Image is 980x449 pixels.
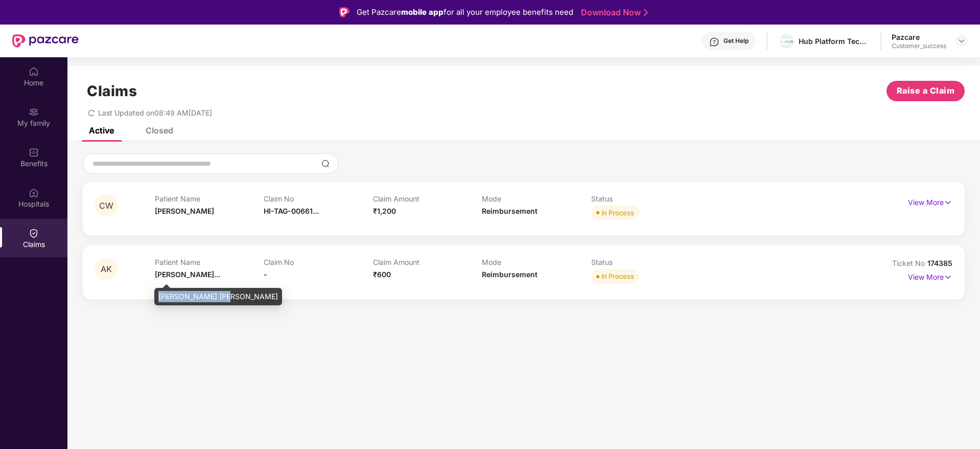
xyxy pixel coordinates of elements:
span: - [264,270,267,279]
p: Claim Amount [373,194,482,203]
img: svg+xml;base64,PHN2ZyBpZD0iRHJvcGRvd24tMzJ4MzIiIHhtbG5zPSJodHRwOi8vd3d3LnczLm9yZy8yMDAwL3N2ZyIgd2... [958,37,966,45]
img: Logo [339,7,349,17]
p: Mode [482,194,591,203]
span: Reimbursement [482,207,538,215]
span: ₹600 [373,270,391,279]
span: Last Updated on 08:49 AM[DATE] [98,108,212,117]
span: ₹1,200 [373,207,396,215]
p: Mode [482,258,591,266]
div: Get Pazcare for all your employee benefits need [357,6,573,18]
p: Status [591,258,701,266]
div: In Process [601,271,634,281]
div: Hub Platform Technology Partners ([GEOGRAPHIC_DATA]) Private Limited [799,36,870,46]
img: svg+xml;base64,PHN2ZyB4bWxucz0iaHR0cDovL3d3dy53My5vcmcvMjAwMC9zdmciIHdpZHRoPSIxNyIgaGVpZ2h0PSIxNy... [944,272,952,283]
img: New Pazcare Logo [12,34,79,48]
div: Closed [146,125,173,136]
img: svg+xml;base64,PHN2ZyBpZD0iQ2xhaW0iIHhtbG5zPSJodHRwOi8vd3d3LnczLm9yZy8yMDAwL3N2ZyIgd2lkdGg9IjIwIi... [29,228,39,238]
img: svg+xml;base64,PHN2ZyBpZD0iSG9zcGl0YWxzIiB4bWxucz0iaHR0cDovL3d3dy53My5vcmcvMjAwMC9zdmciIHdpZHRoPS... [29,188,39,198]
a: Download Now [581,7,645,18]
div: Get Help [724,37,749,45]
span: [PERSON_NAME]... [155,270,220,279]
p: Patient Name [155,194,264,203]
span: redo [88,108,95,117]
p: Claim No [264,194,373,203]
img: svg+xml;base64,PHN2ZyBpZD0iSG9tZSIgeG1sbnM9Imh0dHA6Ly93d3cudzMub3JnLzIwMDAvc3ZnIiB3aWR0aD0iMjAiIG... [29,66,39,77]
span: HI-TAG-00661... [264,207,319,215]
span: 174385 [927,259,952,267]
strong: mobile app [401,7,444,17]
span: Reimbursement [482,270,538,279]
img: svg+xml;base64,PHN2ZyB4bWxucz0iaHR0cDovL3d3dy53My5vcmcvMjAwMC9zdmciIHdpZHRoPSIxNyIgaGVpZ2h0PSIxNy... [944,197,952,208]
button: Raise a Claim [886,81,965,101]
span: CW [99,201,113,210]
img: svg+xml;base64,PHN2ZyB3aWR0aD0iMjAiIGhlaWdodD0iMjAiIHZpZXdCb3g9IjAgMCAyMCAyMCIgZmlsbD0ibm9uZSIgeG... [29,107,39,117]
span: [PERSON_NAME] [155,207,214,215]
div: Customer_success [892,42,946,50]
img: Stroke [644,7,648,18]
img: svg+xml;base64,PHN2ZyBpZD0iQmVuZWZpdHMiIHhtbG5zPSJodHRwOi8vd3d3LnczLm9yZy8yMDAwL3N2ZyIgd2lkdGg9Ij... [29,147,39,158]
div: Active [89,125,114,136]
span: AK [101,265,112,274]
p: Patient Name [155,258,264,266]
div: In Process [601,208,634,218]
img: svg+xml;base64,PHN2ZyBpZD0iSGVscC0zMngzMiIgeG1sbnM9Imh0dHA6Ly93d3cudzMub3JnLzIwMDAvc3ZnIiB3aWR0aD... [709,37,719,47]
span: Raise a Claim [897,84,955,97]
h1: Claims [87,82,137,100]
div: [PERSON_NAME] [PERSON_NAME] [154,288,282,305]
img: hub_logo_light.png [779,39,794,44]
p: Status [591,194,701,203]
div: Pazcare [892,32,946,42]
p: View More [908,194,952,208]
p: Claim No [264,258,373,266]
p: View More [908,269,952,283]
span: Ticket No [892,259,927,267]
p: Claim Amount [373,258,482,266]
img: svg+xml;base64,PHN2ZyBpZD0iU2VhcmNoLTMyeDMyIiB4bWxucz0iaHR0cDovL3d3dy53My5vcmcvMjAwMC9zdmciIHdpZH... [321,160,330,168]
